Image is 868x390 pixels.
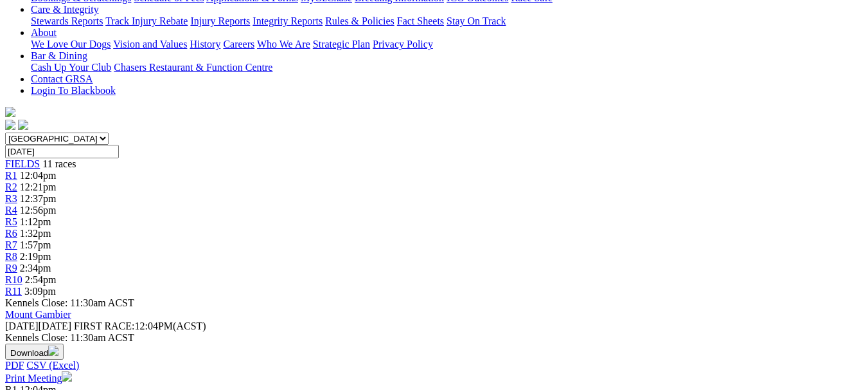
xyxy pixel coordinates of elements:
[252,15,323,26] a: Integrity Reports
[5,373,72,384] a: Print Meeting
[20,170,57,181] span: 12:04pm
[31,27,57,38] a: About
[74,320,134,331] span: FIRST RACE:
[190,15,250,26] a: Injury Reports
[31,15,103,26] a: Stewards Reports
[20,181,57,192] span: 12:21pm
[5,274,22,285] a: R10
[114,62,272,73] a: Chasers Restaurant & Function Centre
[5,120,15,130] img: facebook.svg
[42,158,76,169] span: 11 races
[20,239,51,250] span: 1:57pm
[5,320,71,331] span: [DATE]
[5,107,15,117] img: logo-grsa-white.png
[5,286,22,297] a: R11
[5,193,17,204] a: R3
[31,85,116,96] a: Login To Blackbook
[5,360,863,371] div: Download
[5,360,24,371] a: PDF
[20,205,57,216] span: 12:56pm
[5,158,40,169] a: FIELDS
[26,360,79,371] a: CSV (Excel)
[31,50,87,61] a: Bar & Dining
[20,228,51,239] span: 1:32pm
[5,320,39,331] span: [DATE]
[113,39,187,50] a: Vision and Values
[31,73,93,84] a: Contact GRSA
[5,145,119,158] input: Select date
[397,15,444,26] a: Fact Sheets
[48,346,58,356] img: download.svg
[313,39,370,50] a: Strategic Plan
[5,181,17,192] a: R2
[5,216,17,227] a: R5
[18,120,28,130] img: twitter.svg
[190,39,220,50] a: History
[20,216,51,227] span: 1:12pm
[325,15,394,26] a: Rules & Policies
[5,239,17,250] a: R7
[447,15,506,26] a: Stay On Track
[31,4,99,15] a: Care & Integrity
[5,263,17,274] a: R9
[373,39,433,50] a: Privacy Policy
[5,332,863,344] div: Kennels Close: 11:30am ACST
[223,39,254,50] a: Careers
[257,39,310,50] a: Who We Are
[5,228,17,239] a: R6
[5,205,17,216] a: R4
[20,193,57,204] span: 12:37pm
[20,251,51,262] span: 2:19pm
[5,344,64,360] button: Download
[24,286,56,297] span: 3:09pm
[5,170,17,181] a: R1
[105,15,188,26] a: Track Injury Rebate
[25,274,57,285] span: 2:54pm
[5,297,134,308] span: Kennels Close: 11:30am ACST
[31,15,863,27] div: Care & Integrity
[31,62,111,73] a: Cash Up Your Club
[5,251,17,262] a: R8
[20,263,51,274] span: 2:34pm
[74,320,206,331] span: 12:04PM(ACST)
[62,371,72,382] img: printer.svg
[31,39,111,50] a: We Love Our Dogs
[5,309,71,320] a: Mount Gambier
[31,62,863,73] div: Bar & Dining
[31,39,863,50] div: About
